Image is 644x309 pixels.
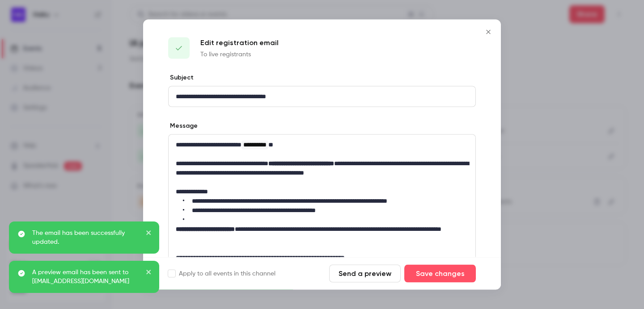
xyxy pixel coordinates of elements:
[404,265,476,283] button: Save changes
[168,73,194,82] label: Subject
[200,38,279,48] p: Edit registration email
[200,50,279,59] p: To live registrants
[168,269,275,278] label: Apply to all events in this channel
[168,121,198,130] label: Message
[32,229,140,246] p: The email has been successfully updated.
[479,23,497,41] button: Close
[146,229,152,239] button: close
[146,268,152,279] button: close
[169,135,475,290] div: editor
[329,265,401,283] button: Send a preview
[32,268,140,286] p: A preview email has been sent to [EMAIL_ADDRESS][DOMAIN_NAME]
[169,87,475,107] div: editor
